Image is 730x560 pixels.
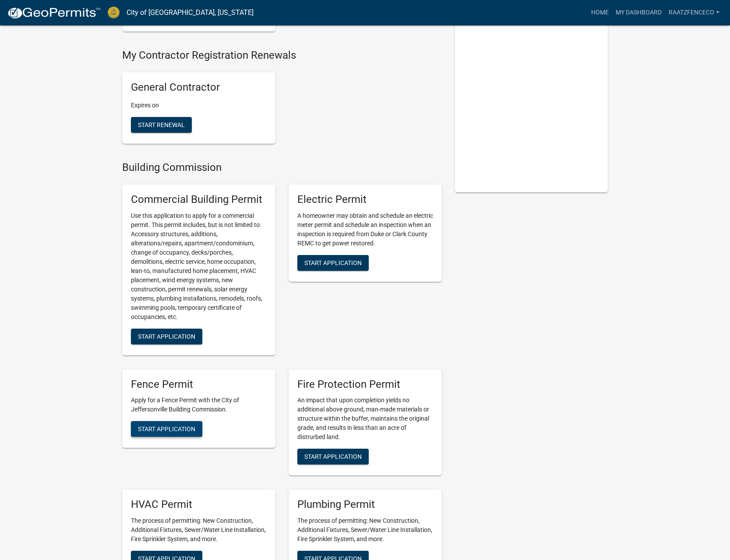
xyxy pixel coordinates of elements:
[297,211,433,248] p: A homeowner may obtain and schedule an electric meter permit and schedule an inspection when an i...
[131,211,267,322] p: Use this application to apply for a commercial permit. This permit includes, but is not limited t...
[131,421,202,437] button: Start Application
[127,5,254,20] a: City of [GEOGRAPHIC_DATA], [US_STATE]
[108,7,120,18] img: City of Jeffersonville, Indiana
[138,121,185,128] span: Start Renewal
[131,81,267,94] h5: General Contractor
[297,516,433,544] p: The process of permitting: New Construction, Additional Fixtures, Sewer/Water Line Installation, ...
[131,396,267,414] p: Apply for a Fence Permit with the City of Jeffersonville Building Commission.
[131,378,267,391] h5: Fence Permit
[297,498,433,511] h5: Plumbing Permit
[588,4,612,21] a: Home
[665,4,723,21] a: raatzfenceco
[131,329,202,344] button: Start Application
[131,101,267,110] p: Expires on
[297,378,433,391] h5: Fire Protection Permit
[131,117,192,133] button: Start Renewal
[131,498,267,511] h5: HVAC Permit
[304,259,362,266] span: Start Application
[297,449,369,464] button: Start Application
[131,516,267,544] p: The process of permitting: New Construction, Additional Fixtures, Sewer/Water Line Installation, ...
[297,396,433,442] p: An impact that upon completion yields no additional above ground, man-made materials or structure...
[122,161,442,174] h4: Building Commission
[122,49,442,151] wm-registration-list-section: My Contractor Registration Renewals
[131,193,267,206] h5: Commercial Building Permit
[297,255,369,271] button: Start Application
[297,193,433,206] h5: Electric Permit
[122,49,442,62] h4: My Contractor Registration Renewals
[138,425,195,432] span: Start Application
[304,453,362,460] span: Start Application
[138,333,195,340] span: Start Application
[612,4,665,21] a: My Dashboard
